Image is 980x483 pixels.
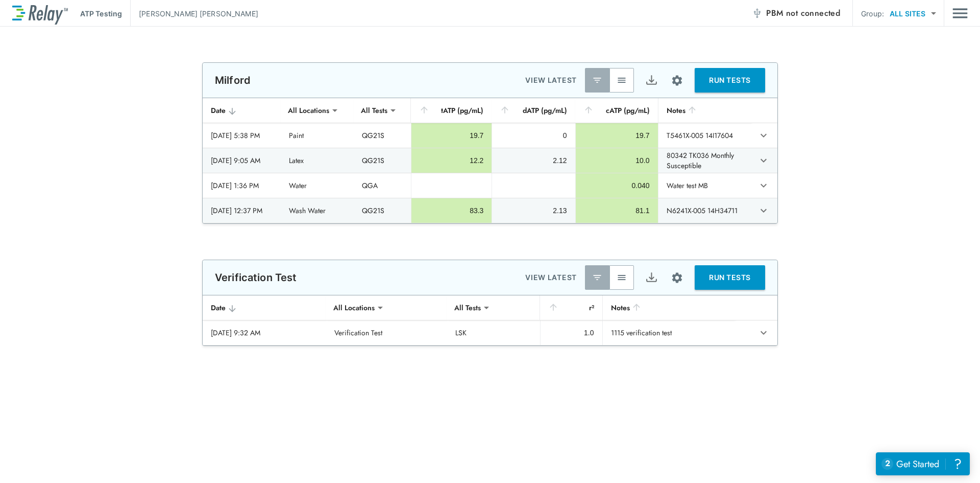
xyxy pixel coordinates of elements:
[695,265,765,290] button: RUN TESTS
[766,6,840,20] span: PBM
[752,8,762,18] img: Offline Icon
[211,205,273,216] div: [DATE] 12:37 PM
[639,68,664,93] button: Export
[639,265,664,290] button: Export
[584,130,650,141] div: 19.7
[354,198,410,223] td: QG21S
[664,67,691,94] button: Site setup
[592,272,602,283] img: Latest
[611,302,727,314] div: Notes
[952,4,968,23] button: Main menu
[664,264,691,291] button: Site setup
[419,104,484,117] div: tATP (pg/mL)
[671,271,683,284] img: Settings Icon
[281,173,354,198] td: Water
[500,104,567,117] div: dATP (pg/mL)
[525,74,577,86] p: VIEW LATEST
[203,98,777,223] table: sticky table
[658,123,752,148] td: T5461X-005 14I17604
[420,130,484,141] div: 19.7
[447,297,488,318] div: All Tests
[755,202,772,219] button: expand row
[420,205,484,216] div: 83.3
[354,123,410,148] td: QG21S
[755,177,772,194] button: expand row
[500,155,567,166] div: 2.12
[786,7,840,19] span: not connected
[525,271,577,284] p: VIEW LATEST
[667,104,744,117] div: Notes
[861,8,884,19] p: Group:
[617,272,627,283] img: View All
[549,328,594,338] div: 1.0
[876,452,970,475] iframe: Resource center
[354,148,410,173] td: QG21S
[500,130,567,141] div: 0
[420,155,484,166] div: 12.2
[584,205,650,216] div: 81.1
[211,130,273,141] div: [DATE] 5:38 PM
[617,75,627,85] img: View All
[755,127,772,144] button: expand row
[139,8,258,19] p: [PERSON_NAME] [PERSON_NAME]
[695,68,765,93] button: RUN TESTS
[354,173,410,198] td: QGA
[281,198,354,223] td: Wash Water
[658,173,752,198] td: Water test MB
[748,3,844,24] button: PBM not connected
[645,74,658,87] img: Export Icon
[203,98,281,123] th: Date
[548,302,594,314] div: r²
[447,320,540,345] td: LSK
[211,180,273,191] div: [DATE] 1:36 PM
[215,74,251,86] p: Milford
[755,152,772,169] button: expand row
[952,4,968,23] img: Drawer Icon
[645,271,658,284] img: Export Icon
[281,123,354,148] td: Paint
[215,271,297,284] p: Verification Test
[80,8,122,19] p: ATP Testing
[584,155,650,166] div: 10.0
[281,148,354,173] td: Latex
[592,75,602,85] img: Latest
[326,320,447,345] td: Verification Test
[281,100,336,121] div: All Locations
[354,100,395,121] div: All Tests
[500,205,567,216] div: 2.13
[658,198,752,223] td: N6241X-005 14H34711
[12,3,68,25] img: LuminUltra Relay
[671,74,683,87] img: Settings Icon
[583,104,650,117] div: cATP (pg/mL)
[602,320,736,345] td: 1115 verification test
[203,295,326,320] th: Date
[658,148,752,173] td: 80342 TK036 Monthly Susceptible
[211,328,318,338] div: [DATE] 9:32 AM
[326,297,382,318] div: All Locations
[211,155,273,166] div: [DATE] 9:05 AM
[203,295,777,346] table: sticky table
[755,324,772,341] button: expand row
[584,180,650,191] div: 0.040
